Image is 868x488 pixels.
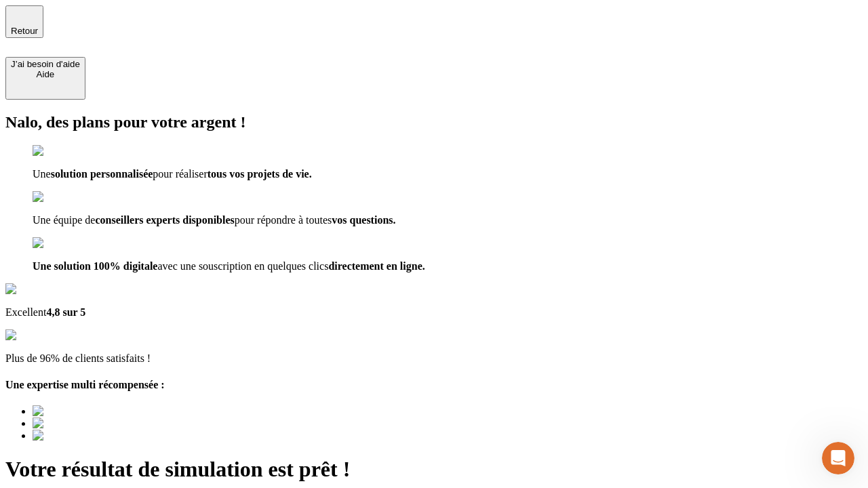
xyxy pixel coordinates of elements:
[5,306,46,318] span: Excellent
[33,405,158,418] img: Best savings advice award
[822,442,854,474] iframe: Intercom live chat
[33,191,91,203] img: checkmark
[5,283,84,296] img: Google Review
[208,168,312,180] span: tous vos projets de vie.
[33,145,91,157] img: checkmark
[5,57,85,100] button: J’ai besoin d'aideAide
[33,418,158,430] img: Best savings advice award
[157,260,328,272] span: avec une souscription en quelques clics
[11,69,80,79] div: Aide
[33,168,51,180] span: Une
[5,457,863,482] h1: Votre résultat de simulation est prêt !
[46,306,85,318] span: 4,8 sur 5
[51,168,153,180] span: solution personnalisée
[328,260,425,272] span: directement en ligne.
[33,214,95,226] span: Une équipe de
[5,329,73,342] img: reviews stars
[153,168,207,180] span: pour réaliser
[33,260,157,272] span: Une solution 100% digitale
[5,352,863,365] p: Plus de 96% de clients satisfaits !
[5,113,863,131] h2: Nalo, des plans pour votre argent !
[95,214,234,226] span: conseillers experts disponibles
[5,5,43,38] button: Retour
[33,430,158,442] img: Best savings advice award
[33,237,91,249] img: checkmark
[235,214,332,226] span: pour répondre à toutes
[11,26,38,36] span: Retour
[11,59,80,69] div: J’ai besoin d'aide
[5,379,863,391] h4: Une expertise multi récompensée :
[332,214,395,226] span: vos questions.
